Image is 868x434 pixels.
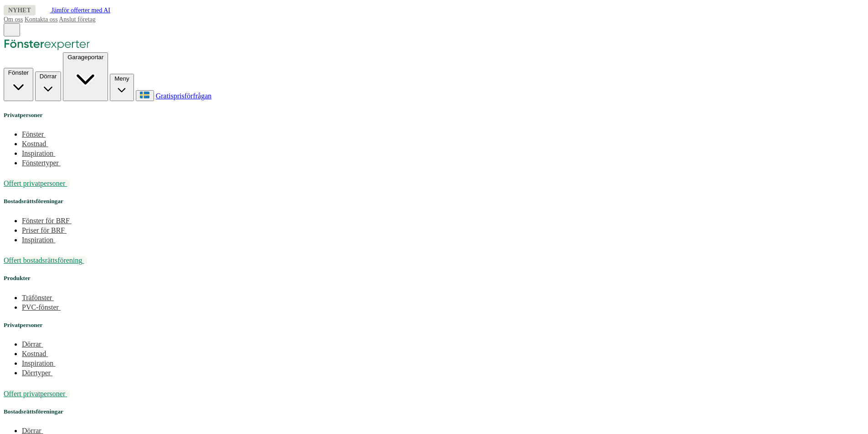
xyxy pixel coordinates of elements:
h5: Bostadsrättsföreningar [4,198,864,205]
a: Dörrar [22,340,51,348]
span: Offert privatpersoner [4,179,65,187]
button: Dörrar [35,71,61,101]
a: Offert privatpersoner [4,390,70,398]
a: Om oss [4,16,23,23]
a: Inspiration [22,359,62,367]
a: Fönstertyper [22,159,68,167]
button: Fönster [4,68,33,101]
span: Fönster för BRF [22,217,70,225]
span: NYHET [4,5,36,15]
span: Gratis [156,92,174,100]
span: Offert privatpersoner [4,390,65,398]
span: Kostnad [22,140,46,148]
a: Fönster [22,130,53,138]
a: Inspiration [22,236,62,244]
span: Garageportar [67,54,103,61]
span: Kostnad [22,350,46,357]
a: Kostnad [22,140,55,148]
a: Träfönster [22,294,61,301]
img: Fönsterexperter Logotyp [4,36,90,51]
button: Garageportar [63,52,108,101]
button: Meny [110,74,134,101]
span: Inspiration [22,236,53,244]
span: Jämför offerter med AI [51,7,110,14]
span: Offert bostadsrättsförening [4,256,82,264]
a: Gratisprisförfrågan [156,92,212,100]
a: Anslut företag [59,16,95,23]
span: Meny [114,75,129,82]
span: Träfönster [22,294,52,301]
span: Fönster [22,130,44,138]
span: Dörrar [22,340,41,348]
h5: Privatpersoner [4,322,864,329]
a: Fönster för BRF [22,217,79,225]
span: Priser för BRF [22,226,65,234]
a: Dörrtyper [22,369,60,377]
span: Dörrtyper [22,369,51,377]
h5: Produkter [4,275,864,282]
span: Fönstertyper [22,159,59,167]
span: Inspiration [22,149,53,157]
span: Fönster [8,69,29,76]
span: PVC-fönster [22,303,59,311]
a: Offert privatpersoner [4,179,70,187]
a: Priser för BRF [22,226,74,234]
a: Offert bostadsrättsförening [4,256,87,264]
a: Kontakta oss [25,16,58,23]
h5: Bostadsrättsföreningar [4,408,864,415]
h5: Privatpersoner [4,112,864,119]
span: Inspiration [22,359,53,367]
a: PVC-fönster [22,303,68,311]
span: Dörrar [40,73,57,80]
a: Jämför offerter med AI [37,7,110,14]
a: Inspiration [22,149,62,157]
a: Kostnad [22,350,55,357]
